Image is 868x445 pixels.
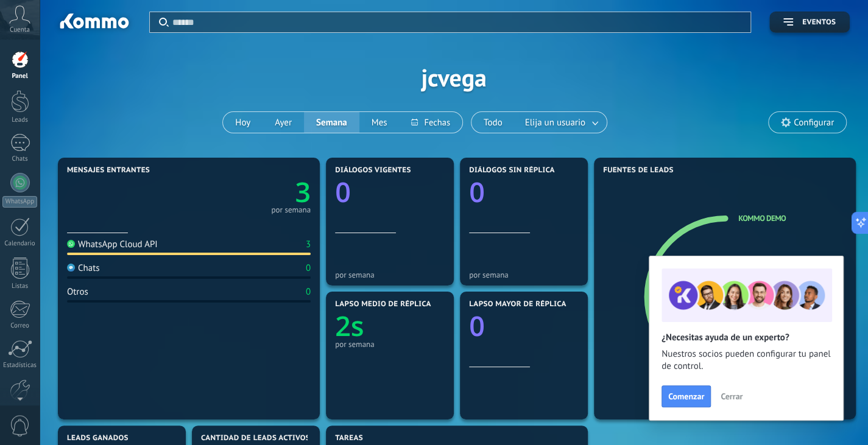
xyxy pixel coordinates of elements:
[335,307,364,345] text: 2s
[2,322,38,330] div: Correo
[794,117,834,128] span: Configurar
[802,18,836,27] span: Eventos
[335,270,445,279] div: por semana
[2,240,38,248] div: Calendario
[2,196,37,208] div: WhatsApp
[335,173,351,211] text: 0
[469,307,485,345] text: 0
[469,166,555,175] span: Diálogos sin réplica
[668,392,704,401] span: Comenzar
[2,155,38,163] div: Chats
[335,166,411,175] span: Diálogos vigentes
[67,239,158,250] div: WhatsApp Cloud API
[523,114,588,131] span: Elija un usuario
[223,112,263,133] button: Hoy
[67,166,150,175] span: Mensajes entrantes
[769,12,850,33] button: Eventos
[715,387,748,405] button: Cerrar
[399,112,462,133] button: Fechas
[306,239,311,250] div: 3
[662,348,831,373] span: Nuestros socios pueden configurar tu panel de control.
[471,112,515,133] button: Todo
[295,173,311,211] text: 3
[67,240,75,248] img: WhatsApp Cloud API
[469,173,485,211] text: 0
[67,262,100,274] div: Chats
[2,116,38,124] div: Leads
[603,166,674,175] span: Fuentes de leads
[201,434,310,443] span: Cantidad de leads activos
[67,434,129,443] span: Leads ganados
[304,112,359,133] button: Semana
[469,300,566,309] span: Lapso mayor de réplica
[335,434,363,443] span: Tareas
[335,340,445,349] div: por semana
[2,282,38,290] div: Listas
[263,112,304,133] button: Ayer
[306,286,311,298] div: 0
[10,26,30,34] span: Cuenta
[469,270,579,279] div: por semana
[67,264,75,272] img: Chats
[67,286,88,298] div: Otros
[335,300,431,309] span: Lapso medio de réplica
[738,213,786,223] a: Kommo Demo
[515,112,607,133] button: Elija un usuario
[662,332,831,343] h2: ¿Necesitas ayuda de un experto?
[271,207,311,213] div: por semana
[359,112,400,133] button: Mes
[189,173,311,211] a: 3
[662,385,711,407] button: Comenzar
[2,72,38,80] div: Panel
[306,262,311,274] div: 0
[721,392,743,401] span: Cerrar
[2,362,38,370] div: Estadísticas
